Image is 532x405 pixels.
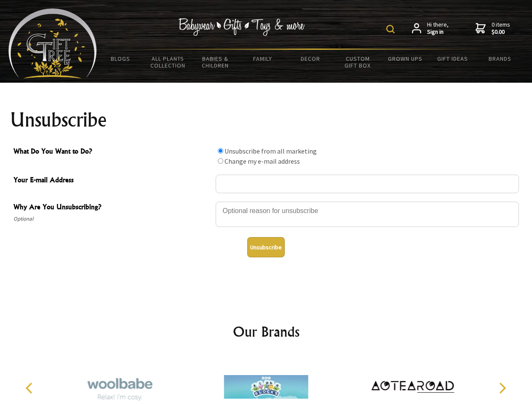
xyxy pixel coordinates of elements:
[381,50,429,67] a: Grown Ups
[13,214,211,224] span: Optional
[97,50,144,67] a: BLOGS
[239,50,287,67] a: Family
[427,28,449,36] strong: Sign in
[476,21,510,36] a: 0 items$0.00
[412,21,449,36] a: Hi there,Sign in
[247,237,285,257] button: Unsubscribe
[216,175,519,193] input: Your E-mail Address
[13,146,211,158] span: What Do You Want to Do?
[10,110,522,130] h1: Unsubscribe
[218,158,223,164] input: What Do You Want to Do?
[17,321,516,342] h2: Our Brands
[8,8,97,78] img: Babyware - Gifts - Toys and more...
[492,28,510,36] strong: $0.00
[13,202,211,214] span: Why Are You Unsubscribing?
[179,18,305,36] img: Babywear - Gifts - Toys & more
[218,148,223,154] input: What Do You Want to Do?
[476,50,524,67] a: Brands
[493,379,511,397] button: Next
[429,50,476,67] a: Gift Ideas
[192,50,239,74] a: Babies & Children
[386,25,395,33] img: product search
[427,21,449,36] span: Hi there,
[225,157,300,165] label: Change my e-mail address
[21,379,40,397] button: Previous
[216,202,519,227] textarea: Why Are You Unsubscribing?
[334,50,382,74] a: Custom Gift Box
[144,50,192,74] a: All Plants Collection
[13,175,211,187] span: Your E-mail Address
[225,147,317,155] label: Unsubscribe from all marketing
[286,50,334,67] a: Decor
[492,21,510,36] span: 0 items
